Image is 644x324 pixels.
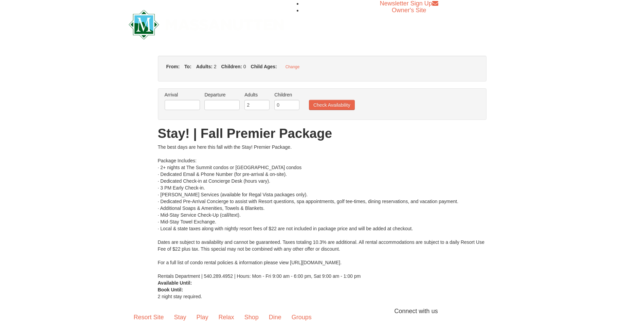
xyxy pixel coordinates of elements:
span: 2 night stay required. [158,294,202,299]
button: Change [282,62,303,71]
strong: Child Ages: [251,64,277,69]
strong: Adults: [196,64,213,69]
label: Arrival [165,91,200,98]
p: Connect with us [129,307,516,316]
span: 0 [243,64,246,69]
label: Adults [244,91,270,98]
strong: Available Until: [158,280,192,286]
a: Owner's Site [392,7,426,14]
strong: Book Until: [158,287,183,292]
img: Massanutten Resort Logo [129,10,284,39]
button: Check Availability [309,100,355,110]
label: Children [274,91,299,98]
span: 2 [214,64,217,69]
strong: Children: [221,64,242,69]
label: Departure [204,91,240,98]
a: Massanutten Resort [129,16,284,32]
div: The best days are here this fall with the Stay! Premier Package. Package Includes: · 2+ nights at... [158,144,486,280]
strong: From: [166,64,180,69]
h1: Stay! | Fall Premier Package [158,127,486,140]
strong: To: [184,64,191,69]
